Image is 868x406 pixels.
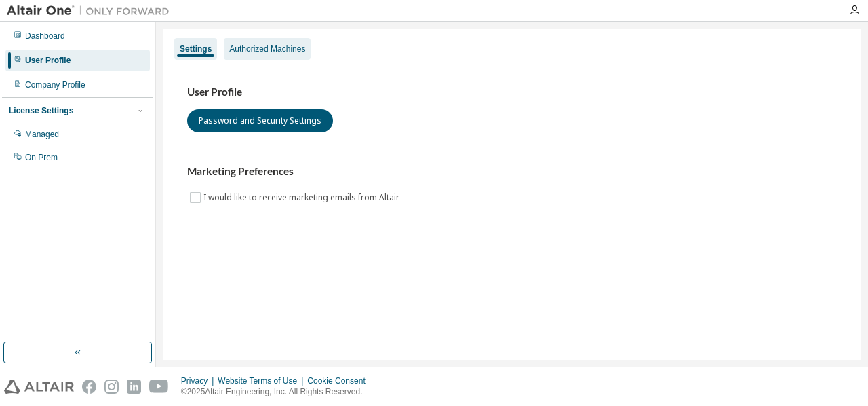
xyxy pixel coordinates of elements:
[180,43,212,54] div: Settings
[9,105,73,116] div: License Settings
[25,55,71,66] div: User Profile
[25,31,65,41] div: Dashboard
[187,165,837,179] h3: Marketing Preferences
[4,380,74,394] img: altair_logo.svg
[104,380,119,394] img: instagram.svg
[7,4,176,18] img: Altair One
[82,380,96,394] img: facebook.svg
[203,189,402,206] label: I would like to receive marketing emails from Altair
[307,375,373,386] div: Cookie Consent
[181,375,218,386] div: Privacy
[25,79,85,90] div: Company Profile
[218,375,307,386] div: Website Terms of Use
[229,43,305,54] div: Authorized Machines
[25,129,59,140] div: Managed
[187,86,837,99] h3: User Profile
[187,109,333,132] button: Password and Security Settings
[149,380,169,394] img: youtube.svg
[127,380,141,394] img: linkedin.svg
[181,386,374,398] p: © 2025 Altair Engineering, Inc. All Rights Reserved.
[25,152,58,163] div: On Prem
